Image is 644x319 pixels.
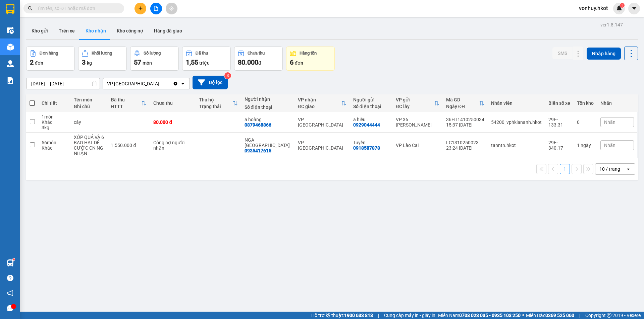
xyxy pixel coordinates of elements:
div: Biển số xe [548,100,570,106]
th: Toggle SortBy [443,94,488,112]
div: VP gửi [396,97,434,102]
span: 6 [290,58,293,66]
svg: open [626,166,631,172]
button: 1 [560,164,570,174]
img: icon-new-feature [616,5,622,11]
div: ĐC lấy [396,104,434,109]
div: VP nhận [298,97,341,102]
button: Kho gửi [26,23,53,39]
div: a hiếu [353,117,389,122]
div: HTTT [111,104,141,109]
span: caret-down [631,5,637,11]
div: 56 món [42,140,67,145]
div: Khối lượng [92,51,112,56]
button: SMS [552,47,573,59]
div: Công nợ người nhận [153,140,187,151]
button: Hàng đã giao [149,23,187,39]
div: cây [74,119,104,125]
div: VP [GEOGRAPHIC_DATA] [298,117,346,128]
div: 3 kg [42,125,67,130]
div: VP [GEOGRAPHIC_DATA] [107,80,159,87]
span: triệu [199,60,210,66]
div: Hàng tồn [300,51,317,56]
span: đơn [35,60,43,66]
span: aim [169,6,174,11]
div: a hoàng [245,117,291,122]
span: Hỗ trợ kỹ thuật: [311,312,373,319]
div: 29E-340.17 [548,140,570,151]
span: 1 [621,3,623,8]
div: 0918587878 [353,145,380,151]
button: caret-down [628,3,640,14]
strong: 0369 525 060 [545,313,574,318]
span: 1,55 [186,58,198,66]
div: Chưa thu [248,51,265,56]
svg: open [180,81,185,86]
sup: 3 [224,72,231,79]
span: Nhãn [604,119,615,125]
div: 23:24 [DATE] [446,145,484,151]
button: Hàng tồn6đơn [286,47,335,71]
input: Tìm tên, số ĐT hoặc mã đơn [37,5,116,12]
span: message [7,305,13,311]
strong: 0708 023 035 - 0935 103 250 [459,313,521,318]
span: kg [87,60,92,66]
img: warehouse-icon [7,259,14,266]
div: Người nhận [245,96,291,102]
div: VP 36 [PERSON_NAME] [396,117,439,128]
div: VP Lào Cai [396,143,439,148]
div: Số lượng [144,51,161,56]
div: Đã thu [111,97,141,102]
button: Kho nhận [80,23,111,39]
div: Khác [42,145,67,151]
span: Nhãn [604,143,615,148]
span: đơn [295,60,303,66]
div: Chi tiết [42,100,67,106]
span: question-circle [7,275,13,281]
th: Toggle SortBy [196,94,241,112]
div: Ghi chú [74,104,104,109]
div: 0879468866 [245,122,271,128]
span: copyright [607,313,611,318]
button: Bộ lọc [193,76,228,89]
div: Số điện thoại [353,104,389,109]
div: 0929044444 [353,122,380,128]
div: NGA ĐÀ NẴNG [245,137,291,148]
div: tanntn.hkot [491,143,542,148]
div: 54200_vphklananh.hkot [491,119,542,125]
div: 1.550.000 đ [111,143,147,148]
div: Tồn kho [577,100,594,106]
div: Đơn hàng [40,51,58,56]
span: plus [138,6,143,11]
span: | [579,312,580,319]
div: Khác [42,119,67,125]
img: solution-icon [7,77,14,84]
div: 0 [577,119,594,125]
svg: Clear value [173,81,178,86]
img: warehouse-icon [7,27,14,34]
div: Nhãn [600,100,634,106]
span: ⚪️ [522,314,524,317]
button: Số lượng57món [130,47,179,71]
img: warehouse-icon [7,44,14,51]
button: Nhập hàng [587,48,621,60]
sup: 1 [13,258,15,260]
img: warehouse-icon [7,60,14,67]
div: Số điện thoại [245,104,291,110]
button: aim [166,3,177,14]
span: vonhuy.hkot [574,4,613,12]
img: logo-vxr [6,4,14,14]
input: Select a date range. [26,78,100,89]
div: XỐP QUẢ VÀ 6 BAO HẠT DẺ [74,135,104,145]
div: Tên món [74,97,104,102]
span: 80.000 [238,58,258,66]
span: 2 [30,58,34,66]
button: Chưa thu80.000đ [234,47,283,71]
span: 57 [134,58,141,66]
strong: 1900 633 818 [344,313,373,318]
span: Miền Bắc [526,312,574,319]
div: Người gửi [353,97,389,102]
span: search [28,6,33,11]
div: Tuyển [353,140,389,145]
span: notification [7,290,13,296]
